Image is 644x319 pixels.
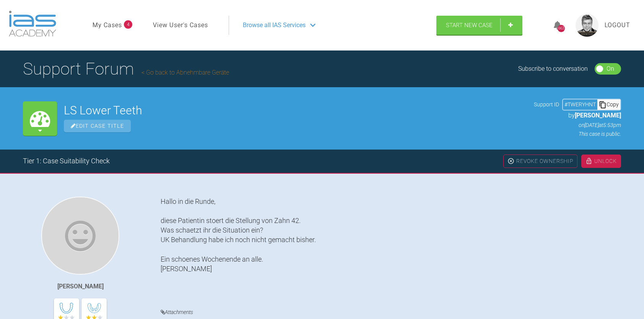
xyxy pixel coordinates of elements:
a: View User's Cases [153,20,208,30]
div: [PERSON_NAME] [57,282,104,291]
div: Copy [597,99,620,109]
h1: Support Forum [23,55,229,82]
img: Johanna Franke [41,197,119,275]
p: by [534,111,621,120]
div: 663 [558,25,565,32]
div: Revoke Ownership [503,155,577,168]
a: My Cases [93,20,122,30]
div: Subscribe to conversation [518,64,588,74]
div: Unlock [581,155,621,168]
a: Logout [605,20,630,30]
div: On [607,64,614,74]
div: Hallo in die Runde, diese Patientin stoert die Stellung von Zahn 42. Was schaetzt ihr die Situati... [161,197,621,296]
img: logo-light.3e3ef733.png [9,11,56,37]
span: 4 [124,20,132,29]
div: # TWERYHNT [563,100,597,109]
span: Browse all IAS Services [243,20,306,30]
img: unlock.cc94ed01.svg [585,158,592,164]
h4: Attachments [161,308,621,317]
span: Support ID [534,100,559,109]
p: on [DATE] at 5:53pm [534,121,621,129]
p: This case is public. [534,130,621,138]
span: [PERSON_NAME] [575,112,621,119]
img: profile.png [576,14,598,37]
a: Go back to Abnehmbare Geräte [141,69,229,76]
h2: LS Lower Teeth [64,105,527,116]
div: Tier 1: Case Suitability Check [23,156,110,167]
span: Edit Case Title [64,120,131,132]
img: close.456c75e0.svg [507,158,514,164]
span: Start New Case [446,22,493,29]
a: Start New Case [436,16,522,35]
